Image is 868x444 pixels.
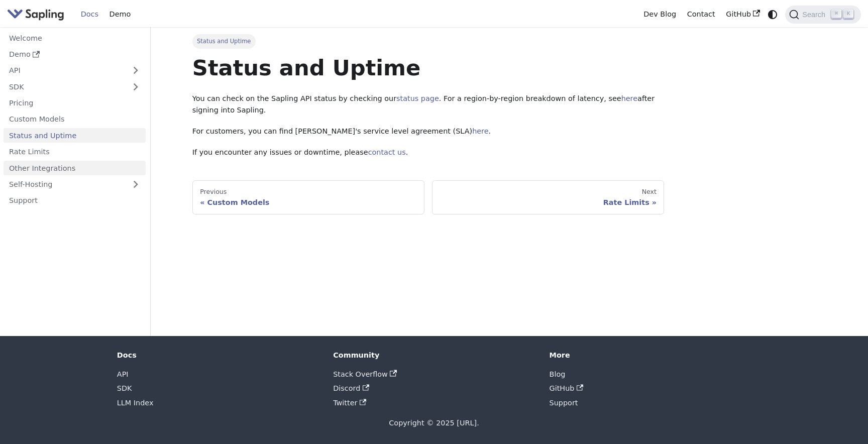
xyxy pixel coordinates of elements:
[192,180,425,214] a: PreviousCustom Models
[4,145,146,159] a: Rate Limits
[4,96,146,110] a: Pricing
[4,47,146,62] a: Demo
[333,399,366,407] a: Twitter
[192,34,256,48] span: Status and Uptime
[192,147,665,159] p: If you encounter any issues or downtime, please .
[4,31,146,45] a: Welcome
[192,34,665,48] nav: Breadcrumbs
[75,7,104,22] a: Docs
[333,384,369,392] a: Discord
[4,177,146,192] a: Self-Hosting
[192,93,665,117] p: You can check on the Sapling API status by checking our . For a region-by-region breakdown of lat...
[117,417,751,429] div: Copyright © 2025 [URL].
[831,10,841,19] kbd: ⌘
[621,94,637,102] a: here
[7,7,64,22] img: Sapling.ai
[192,54,665,81] h1: Status and Uptime
[117,384,132,392] a: SDK
[333,370,396,378] a: Stack Overflow
[7,7,68,22] a: Sapling.ai
[117,351,319,360] div: Docs
[472,127,488,135] a: here
[440,198,657,207] div: Rate Limits
[126,63,146,78] button: Expand sidebar category 'API'
[192,126,665,138] p: For customers, you can find [PERSON_NAME]'s service level agreement (SLA) .
[785,6,860,24] button: Search (Command+K)
[126,79,146,94] button: Expand sidebar category 'SDK'
[333,351,535,360] div: Community
[550,384,584,392] a: GitHub
[766,7,780,22] button: Switch between dark and light mode (currently system mode)
[843,10,853,19] kbd: K
[192,180,665,214] nav: Docs pages
[4,161,146,175] a: Other Integrations
[720,7,765,22] a: GitHub
[200,198,417,207] div: Custom Models
[104,7,136,22] a: Demo
[368,148,406,156] a: contact us
[117,399,154,407] a: LLM Index
[550,351,751,360] div: More
[440,188,657,196] div: Next
[682,7,721,22] a: Contact
[4,128,146,143] a: Status and Uptime
[4,79,126,94] a: SDK
[550,399,578,407] a: Support
[799,11,831,19] span: Search
[4,112,146,127] a: Custom Models
[117,370,129,378] a: API
[550,370,566,378] a: Blog
[432,180,665,214] a: NextRate Limits
[638,7,681,22] a: Dev Blog
[4,193,146,208] a: Support
[200,188,417,196] div: Previous
[4,63,126,78] a: API
[396,94,439,102] a: status page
